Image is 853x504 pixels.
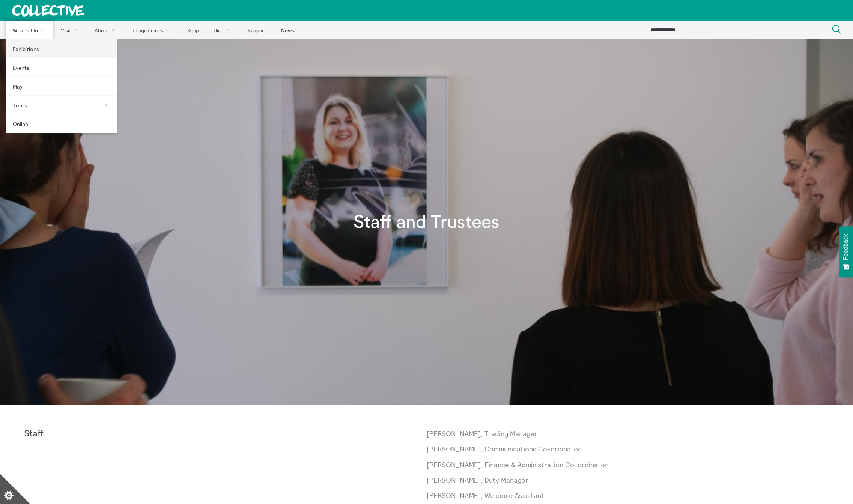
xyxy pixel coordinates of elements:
a: Hire [207,21,239,39]
button: Feedback - Show survey [839,226,853,277]
a: What's On [6,21,53,39]
a: Visit [54,21,87,39]
p: [PERSON_NAME], Communications Co-ordinator [427,444,829,454]
a: Programmes [126,21,179,39]
p: [PERSON_NAME], Trading Manager [427,429,829,438]
a: Online [6,114,117,133]
p: [PERSON_NAME], Duty Manager [427,475,829,485]
strong: Staff [24,429,44,438]
a: Exhibitions [6,39,117,58]
a: Shop [180,21,205,39]
span: Feedback [842,234,849,260]
a: News [274,21,301,39]
a: About [88,21,125,39]
a: Tours [6,96,117,114]
a: Play [6,77,117,96]
p: [PERSON_NAME], Welcome Assistant [427,491,829,500]
a: Support [240,21,273,39]
a: Events [6,58,117,77]
p: [PERSON_NAME], Finance & Administration Co-ordinator [427,460,829,469]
